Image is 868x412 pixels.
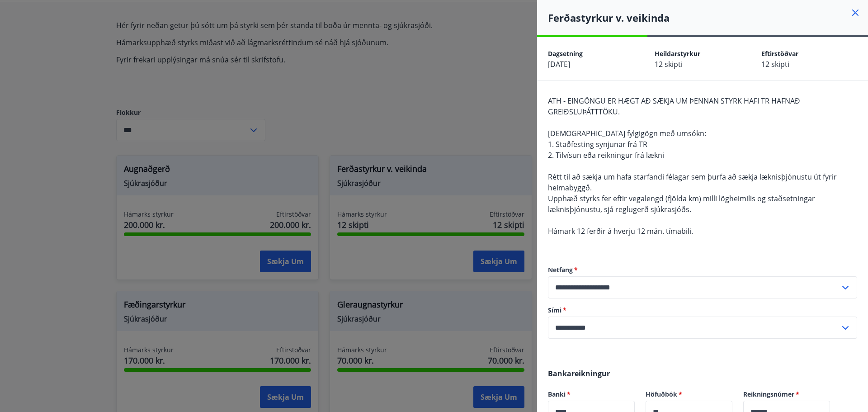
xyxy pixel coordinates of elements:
[548,369,610,379] span: Bankareikningur
[548,226,693,236] span: Hámark 12 ferðir á hverju 12 mán. tímabili.
[548,172,837,193] span: Rétt til að sækja um hafa starfandi félagar sem þurfa að sækja læknisþjónustu út fyrir heimabyggð.
[655,49,700,58] span: Heildarstyrkur
[548,265,857,275] label: Netfang
[548,96,800,117] span: ATH - EINGÖNGU ER HÆGT AÐ SÆKJA UM ÞENNAN STYRK HAFI TR HAFNAÐ GREIÐSLUÞÁTTTÖKU.
[548,11,868,24] h4: Ferðastyrkur v. veikinda
[548,139,647,149] span: 1. Staðfesting synjunar frá TR
[761,49,798,58] span: Eftirstöðvar
[548,390,635,399] label: Banki
[548,128,706,138] span: [DEMOGRAPHIC_DATA] fylgigögn með umsókn:
[548,194,815,214] span: Upphæð styrks fer eftir vegalengd (fjölda km) milli lögheimilis og staðsetningar læknisþjónustu, ...
[548,150,664,160] span: 2. Tilvísun eða reikningur frá lækni
[761,59,789,69] span: 12 skipti
[655,59,683,69] span: 12 skipti
[646,390,732,399] label: Höfuðbók
[548,306,857,315] label: Sími
[548,59,570,69] span: [DATE]
[743,390,830,399] label: Reikningsnúmer
[548,49,583,58] span: Dagsetning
